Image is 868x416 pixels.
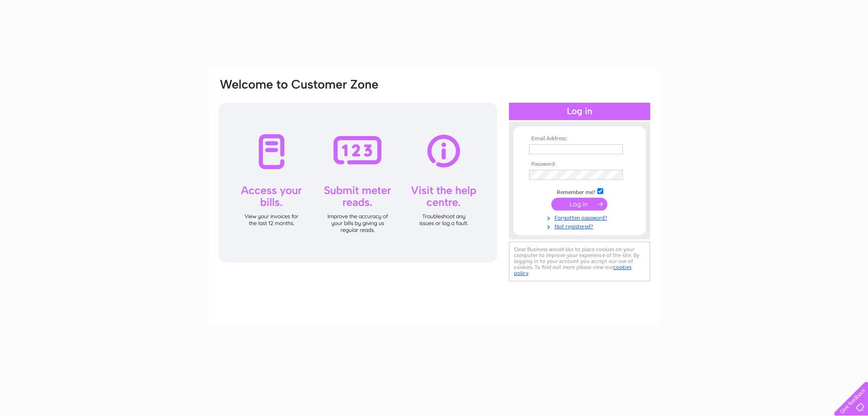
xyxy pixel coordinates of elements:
a: Not registered? [529,221,632,230]
a: cookies policy [514,264,632,276]
td: Remember me? [527,187,632,196]
a: Forgotten password? [529,213,632,221]
th: Password: [527,161,632,168]
input: Submit [551,198,607,211]
th: Email Address: [527,136,632,142]
div: Clear Business would like to place cookies on your computer to improve your experience of the sit... [509,242,650,281]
